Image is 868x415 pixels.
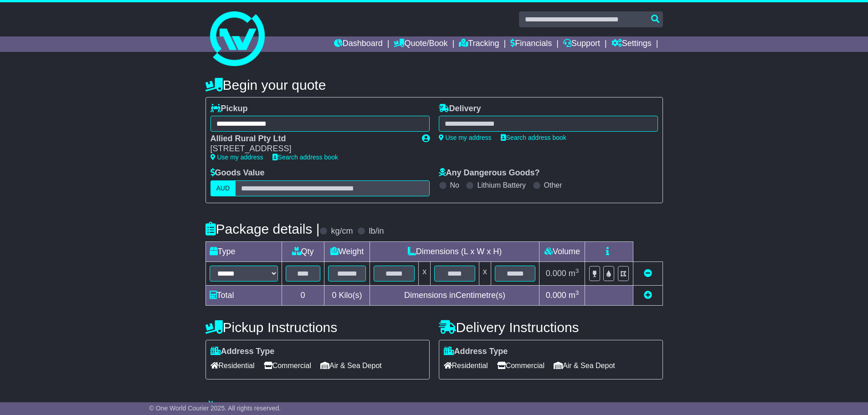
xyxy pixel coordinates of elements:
label: Delivery [439,104,481,114]
h4: Pickup Instructions [205,320,430,335]
a: Add new item [644,291,652,300]
h4: Package details | [205,221,320,236]
td: x [479,261,491,285]
h4: Delivery Instructions [439,320,663,335]
sup: 3 [575,289,579,296]
td: 0 [282,285,324,305]
a: Support [563,36,600,52]
td: Kilo(s) [324,285,370,305]
span: Commercial [264,359,311,373]
label: Other [544,181,562,190]
label: Pickup [211,104,248,114]
a: Tracking [459,36,499,52]
span: 0.000 [546,269,566,278]
sup: 3 [575,267,579,274]
div: Allied Rural Pty Ltd [211,134,413,144]
label: kg/cm [331,226,353,236]
label: Address Type [211,347,275,357]
a: Settings [611,36,652,52]
span: Residential [211,359,255,373]
td: Volume [539,241,585,261]
span: Air & Sea Depot [320,359,382,373]
h4: Warranty & Insurance [205,400,663,415]
span: 0.000 [546,291,566,300]
td: Dimensions (L x W x H) [370,241,539,261]
td: Qty [282,241,324,261]
a: Search address book [272,154,338,161]
label: Goods Value [211,168,265,178]
div: [STREET_ADDRESS] [211,144,413,154]
label: Address Type [444,347,508,357]
span: m [569,291,579,300]
label: No [450,181,459,190]
a: Quote/Book [394,36,447,52]
td: x [419,261,431,285]
a: Search address book [501,134,566,141]
label: Any Dangerous Goods? [439,168,540,178]
label: AUD [211,180,236,196]
a: Dashboard [334,36,383,52]
a: Remove this item [644,269,652,278]
td: Dimensions in Centimetre(s) [370,285,539,305]
span: 0 [332,291,336,300]
span: Commercial [497,359,544,373]
label: Lithium Battery [477,181,526,190]
span: Residential [444,359,488,373]
span: m [569,269,579,278]
a: Use my address [211,154,263,161]
td: Type [205,241,282,261]
span: © One World Courier 2025. All rights reserved. [149,405,281,412]
a: Financials [510,36,552,52]
label: lb/in [369,226,384,236]
h4: Begin your quote [205,77,663,92]
td: Total [205,285,282,305]
a: Use my address [439,134,492,141]
span: Air & Sea Depot [554,359,615,373]
td: Weight [324,241,370,261]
